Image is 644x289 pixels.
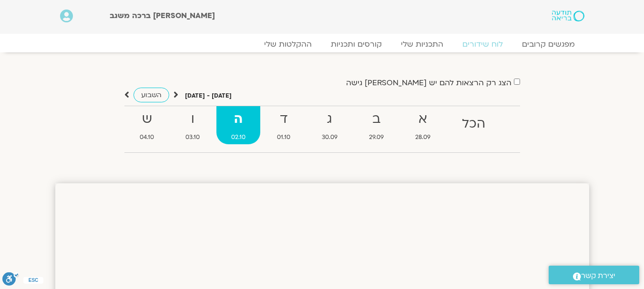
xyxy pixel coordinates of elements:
a: ד01.10 [262,106,305,144]
strong: ש [125,109,169,130]
a: יצירת קשר [549,266,639,284]
a: קורסים ותכניות [321,40,391,49]
strong: הכל [447,113,500,135]
a: מפגשים קרובים [512,40,584,49]
a: ג30.09 [307,106,352,144]
a: א28.09 [400,106,445,144]
span: 29.09 [354,132,399,142]
span: [PERSON_NAME] ברכה משגב [110,10,215,21]
a: ו03.10 [171,106,215,144]
label: הצג רק הרצאות להם יש [PERSON_NAME] גישה [346,79,511,87]
span: 30.09 [307,132,352,142]
span: 04.10 [125,132,169,142]
strong: ב [354,109,399,130]
a: ש04.10 [125,106,169,144]
a: ההקלטות שלי [255,40,321,49]
a: ב29.09 [354,106,399,144]
span: יצירת קשר [581,269,615,282]
a: השבוע [133,88,169,102]
strong: ג [307,109,352,130]
strong: ד [262,109,305,130]
span: 01.10 [262,132,305,142]
a: התכניות שלי [391,40,453,49]
strong: ה [216,109,260,130]
nav: Menu [60,40,584,49]
span: 28.09 [400,132,445,142]
strong: א [400,109,445,130]
strong: ו [171,109,215,130]
span: 03.10 [171,132,215,142]
span: 02.10 [216,132,260,142]
p: [DATE] - [DATE] [185,91,232,101]
a: הכל [447,106,500,144]
a: ה02.10 [216,106,260,144]
a: לוח שידורים [453,40,512,49]
span: השבוע [141,90,162,100]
